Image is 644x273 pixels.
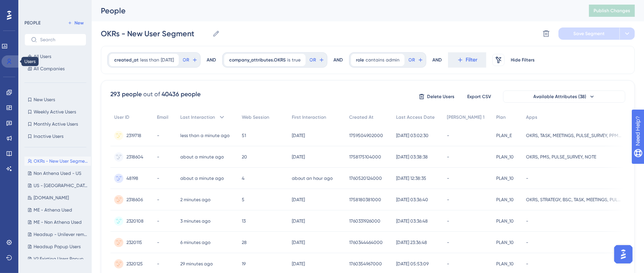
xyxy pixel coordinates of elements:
span: 1760344464000 [349,239,383,246]
span: PLAN_10 [496,154,514,160]
div: AND [207,52,216,68]
span: [DATE] 12:38:35 [396,175,426,181]
span: V2 Existing Users Popup [34,256,84,262]
span: - [157,261,159,267]
span: Delete Users [427,94,455,100]
span: 5 [242,197,244,203]
span: - [526,239,528,246]
span: [DATE] 05:53:09 [396,261,429,267]
iframe: UserGuiding AI Assistant Launcher [612,243,635,266]
span: created_at [114,57,139,63]
span: 1760354967000 [349,261,382,267]
button: OKRs - New User Segment [24,157,91,166]
span: Filter [466,55,478,65]
span: - [526,218,528,224]
span: Non Athena Used - US [34,170,81,176]
span: true [292,57,301,63]
span: ME - Non Athena Used [34,219,82,225]
span: 1759504902000 [349,132,383,139]
button: ME - Athena Used [24,205,91,215]
span: All Companies [34,66,65,72]
button: Inactive Users [24,132,86,141]
span: [DATE] 03:36:48 [396,218,428,224]
span: [DATE] 03:38:38 [396,154,428,160]
time: 2 minutes ago [180,197,210,202]
span: Headsup - Unilever removed [34,231,88,237]
span: 20 [242,154,247,160]
span: Headsup Popup Users [34,244,81,250]
span: Web Session [242,114,269,120]
button: New Users [24,95,86,104]
span: 2320108 [126,218,144,224]
button: Available Attributes (38) [503,90,625,103]
span: Monthly Active Users [34,121,78,127]
button: Headsup - Unilever removed [24,230,91,239]
span: less than [140,57,159,63]
span: Save Segment [573,31,605,37]
span: PLAN_10 [496,218,514,224]
span: - [447,218,449,224]
span: Weekly Active Users [34,109,76,115]
span: 2320125 [126,261,143,267]
span: Email [157,114,168,120]
input: Search [40,37,80,42]
span: - [526,175,528,181]
span: All Users [34,53,51,60]
span: - [447,197,449,203]
span: Inactive Users [34,133,63,139]
span: OR [409,57,415,63]
button: Export CSV [460,90,498,103]
div: 293 people [110,90,142,99]
button: New [65,18,86,27]
span: OR [183,57,189,63]
span: - [157,239,159,246]
span: OKRS, TASK, MEETINGS, PULSE_SURVEY, PPM, NOTE [526,132,621,139]
span: - [157,197,159,203]
span: - [447,132,449,139]
input: Segment Name [101,28,209,39]
span: - [447,239,449,246]
div: AND [333,52,343,68]
time: about a minute ago [180,176,224,181]
button: Non Athena Used - US [24,169,91,178]
button: Monthly Active Users [24,120,86,129]
span: 2318606 [126,197,143,203]
button: Filter [448,52,486,68]
span: Export CSV [468,94,492,100]
span: ME - Athena Used [34,207,72,213]
time: [DATE] [292,218,305,224]
span: role [356,57,364,63]
time: [DATE] [292,240,305,245]
time: about an hour ago [292,176,333,181]
span: - [157,132,159,139]
span: PLAN_E [496,132,512,139]
button: Hide Filters [511,54,535,66]
span: OKRS, STRATEGY, BSC, TASK, MEETINGS, PULSE_SURVEY, PPM, NOTE [526,197,621,203]
time: 3 minutes ago [180,218,210,224]
span: Need Help? [18,2,48,11]
span: 1760520124000 [349,175,382,181]
span: PLAN_10 [496,261,514,267]
button: US - [GEOGRAPHIC_DATA] Used [24,181,91,190]
span: Plan [496,114,506,120]
span: - [447,175,449,181]
span: - [526,261,528,267]
time: about a minute ago [180,154,224,160]
span: New Users [34,97,55,103]
button: [DOMAIN_NAME] [24,193,91,202]
span: US - [GEOGRAPHIC_DATA] Used [34,183,88,189]
span: 4 [242,175,244,181]
span: OKRS, PMS, PULSE_SURVEY, NOTE [526,154,596,160]
span: 2320115 [126,239,142,246]
div: PEOPLE [24,20,40,26]
span: Publish Changes [594,8,630,14]
span: - [157,175,159,181]
span: PLAN_10 [496,197,514,203]
span: [DATE] 03:36:40 [396,197,428,203]
div: People [101,5,570,16]
span: PLAN_10 [496,175,514,181]
span: 51 [242,132,246,139]
span: Apps [526,114,537,120]
button: OR [408,54,424,66]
